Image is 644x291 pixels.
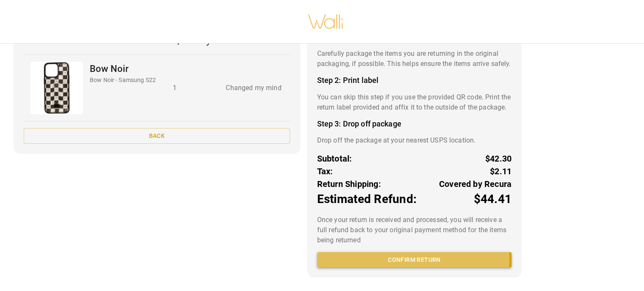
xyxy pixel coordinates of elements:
h4: Step 3: Drop off package [317,119,511,129]
p: Once your return is received and processed, you will receive a full refund back to your original ... [317,215,511,245]
p: $42.30 [485,152,511,165]
p: Drop off the package at your nearest USPS location. [317,135,511,145]
h4: Step 2: Print label [317,76,511,85]
p: You can skip this step if you use the provided QR code. Print the return label provided and affix... [317,92,511,113]
button: Back [24,128,290,144]
button: Confirm return [317,252,511,268]
p: $2.11 [490,165,511,178]
p: Carefully package the items you are returning in the original packaging, if possible. This helps ... [317,49,511,69]
p: $44.41 [473,190,511,208]
p: Bow Noir - Samsung S22 [90,76,156,85]
p: Return Shipping: [317,178,381,190]
p: Changed my mind [226,83,283,93]
p: Covered by Recura [439,178,511,190]
p: Estimated Refund: [317,190,417,208]
img: walli-inc.myshopify.com [307,3,344,40]
p: Bow Noir [90,62,156,76]
p: Tax: [317,165,333,178]
p: 1 [173,83,213,93]
p: Subtotal: [317,152,352,165]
